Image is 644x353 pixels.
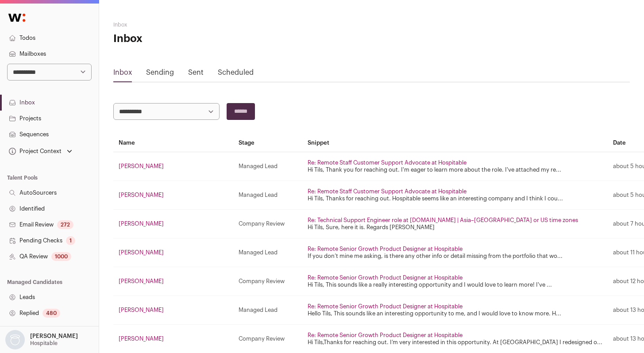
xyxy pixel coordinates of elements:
[308,246,463,252] a: Re: Remote Senior Growth Product Designer at Hospitable
[233,181,302,210] td: Managed Lead
[30,333,78,340] p: [PERSON_NAME]
[308,196,563,201] a: Hi Tils, Thanks for reaching out. Hospitable seems like an interesting company and I think I cou...
[7,145,74,157] button: Open dropdown
[308,160,467,165] a: Re: Remote Staff Customer Support Advocate at Hospitable
[119,278,164,284] a: [PERSON_NAME]
[188,69,204,76] a: Sent
[146,69,174,76] a: Sending
[113,69,132,76] a: Inbox
[113,134,233,152] th: Name
[233,296,302,325] td: Managed Lead
[233,238,302,267] td: Managed Lead
[7,148,62,155] div: Project Context
[233,152,302,181] td: Managed Lead
[113,21,285,28] h2: Inbox
[119,249,164,255] a: [PERSON_NAME]
[42,309,60,318] div: 480
[308,167,561,173] a: Hi Tils, Thank you for reaching out. I'm eager to learn more about the role. I've attached my re...
[308,303,463,309] a: Re: Remote Senior Growth Product Designer at Hospitable
[308,275,463,280] a: Re: Remote Senior Growth Product Designer at Hospitable
[308,224,435,230] a: Hi Tils, Sure, here it is. Regards [PERSON_NAME]
[302,134,608,152] th: Snippet
[308,282,552,288] a: Hi Tils, This sounds like a really interesting opportunity and I would love to learn more! I've ...
[308,253,563,259] a: If you don’t mine me asking, is there any other info or detail missing from the portfolio that wo...
[30,340,58,347] p: Hospitable
[51,252,71,261] div: 1000
[119,336,164,341] a: [PERSON_NAME]
[4,330,80,349] button: Open dropdown
[308,339,602,345] a: Hi Tils,Thanks for reaching out. I’m very interested in this opportunity. At [GEOGRAPHIC_DATA] I ...
[218,69,254,76] a: Scheduled
[4,9,30,27] img: Wellfound
[119,307,164,313] a: [PERSON_NAME]
[57,220,73,229] div: 272
[119,163,164,169] a: [PERSON_NAME]
[308,332,463,338] a: Re: Remote Senior Growth Product Designer at Hospitable
[113,32,285,46] h1: Inbox
[5,330,25,349] img: nopic.png
[119,192,164,198] a: [PERSON_NAME]
[233,210,302,238] td: Company Review
[233,134,302,152] th: Stage
[119,221,164,226] a: [PERSON_NAME]
[233,267,302,296] td: Company Review
[308,311,561,316] a: Hello Tils, This sounds like an interesting opportunity to me, and I would love to know more. H...
[308,217,578,223] a: Re: Technical Support Engineer role at [DOMAIN_NAME] | Asia–[GEOGRAPHIC_DATA] or US time zones
[308,188,467,194] a: Re: Remote Staff Customer Support Advocate at Hospitable
[66,236,75,245] div: 1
